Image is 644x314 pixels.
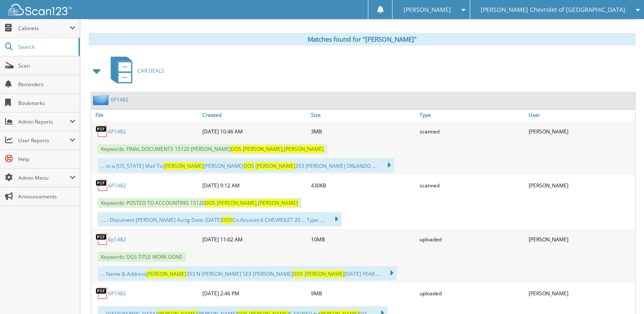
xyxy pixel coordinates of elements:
span: [PERSON_NAME] [243,145,283,153]
span: [PERSON_NAME] [255,162,295,170]
a: 6P1482 [111,96,129,103]
span: CAR DEALS [137,67,164,74]
span: User Reports [18,137,70,144]
img: folder2.png [93,94,111,105]
div: 10MB [309,231,417,248]
div: [PERSON_NAME] [526,123,635,140]
div: scanned [417,123,526,140]
span: Reminders [18,81,76,88]
a: 6p1482 [108,236,126,243]
span: Announcements [18,193,76,200]
a: Created [200,109,308,121]
iframe: Chat Widget [602,273,644,314]
img: PDF.png [95,287,108,300]
a: Type [417,109,526,121]
a: User [526,109,635,121]
div: scanned [417,177,526,194]
span: DOS [205,199,216,207]
div: 9MB [309,285,417,302]
a: CAR DEALS [106,54,164,88]
span: DOS [222,216,232,223]
span: [PERSON_NAME] [284,145,324,153]
span: Cabinets [18,25,70,32]
div: uploaded [417,285,526,302]
span: [PERSON_NAME] Chevrolet of [GEOGRAPHIC_DATA] [481,7,625,12]
a: 6P1482 [108,182,126,189]
span: Keywords: FINAL DOCUMENTS 15120 [PERSON_NAME] , [98,144,327,154]
span: [PERSON_NAME] [258,199,298,207]
div: Matches found for "[PERSON_NAME]" [89,33,636,45]
div: .... : Document [PERSON_NAME] Acctg Date: [DATE] Co Account 6 CHEVROLET 20 ... Type: ... [98,212,342,226]
span: Admin Reports [18,118,70,125]
div: [DATE] 11:02 AM [200,231,308,248]
div: [DATE] 10:46 AM [200,123,308,140]
span: Scan [18,62,76,69]
div: 430KB [309,177,417,194]
div: [DATE] 2:46 PM [200,285,308,302]
img: PDF.png [95,233,108,246]
span: Keywords: POSTED TO ACCOUNTING 15120 , [98,198,301,208]
img: scan123-logo-white.svg [8,4,72,15]
img: PDF.png [95,179,108,192]
span: [PERSON_NAME] [164,162,204,170]
div: [PERSON_NAME] [526,285,635,302]
img: PDF.png [95,125,108,138]
span: [PERSON_NAME] [146,270,186,277]
span: DOS [244,162,254,170]
a: 6P1482 [108,290,126,297]
div: [DATE] 9:12 AM [200,177,308,194]
span: [PERSON_NAME] [403,7,451,12]
span: [PERSON_NAME] [217,199,257,207]
span: Keywords: DGS TITLE WORK DONE [98,252,186,262]
a: Size [309,109,417,121]
span: Bookmarks [18,99,76,107]
a: 6P1482 [108,128,126,135]
span: DOS [293,270,303,277]
span: Search [18,43,74,51]
div: ... to a [US_STATE] Mail To: [PERSON_NAME] 353 [PERSON_NAME] ORLANDO .... [98,158,394,173]
div: [PERSON_NAME] [526,231,635,248]
div: [PERSON_NAME] [526,177,635,194]
a: File [91,109,200,121]
span: [PERSON_NAME] [305,270,344,277]
span: DOS [231,145,241,153]
div: ... Name & Address 353 N [PERSON_NAME] SEX [PERSON_NAME] [DATE] YEAR ... [98,266,397,280]
span: Admin Menu [18,174,70,181]
span: Help [18,156,76,163]
div: 3MB [309,123,417,140]
div: uploaded [417,231,526,248]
